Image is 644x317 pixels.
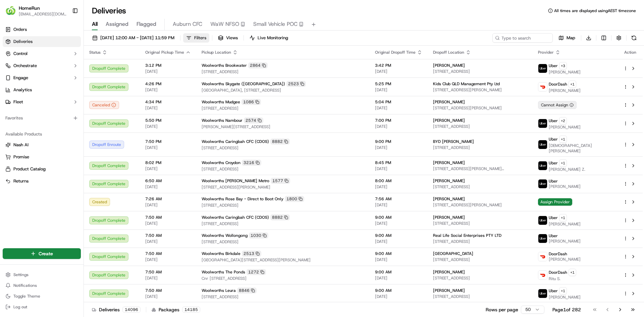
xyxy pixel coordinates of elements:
[202,139,269,144] span: Woolworths Caringbah CFC (CDOS)
[3,248,81,259] button: Create
[145,50,184,55] span: Original Pickup Time
[433,233,501,238] span: Real Life Social Enterprises PTY LTD
[623,50,637,55] div: Action
[569,81,576,88] button: +1
[89,50,101,55] span: Status
[433,196,465,202] span: [PERSON_NAME]
[433,257,527,262] span: [STREET_ADDRESS]
[13,283,37,288] span: Notifications
[433,202,527,208] span: [STREET_ADDRESS][PERSON_NAME]
[13,142,29,148] span: Nash AI
[244,117,263,123] div: 2574
[241,99,261,105] div: 1086
[433,178,465,183] span: [PERSON_NAME]
[19,5,40,11] button: HomeRun
[145,145,191,150] span: [DATE]
[248,62,268,68] div: 2864
[145,233,191,238] span: 7:50 AM
[215,33,241,43] button: Views
[210,20,239,28] span: WaW NFSO
[433,81,500,87] span: Kids Club QLD Management Pty Ltd
[202,145,364,151] span: [STREET_ADDRESS]
[549,63,558,68] span: Uber
[3,97,81,107] button: Fleet
[114,66,122,74] button: Start new chat
[47,113,81,119] a: Powered byPylon
[549,295,581,300] span: [PERSON_NAME]
[270,214,290,220] div: 8882
[433,251,473,256] span: [GEOGRAPHIC_DATA]
[39,250,53,257] span: Create
[375,50,416,55] span: Original Dropoff Time
[3,129,81,140] div: Available Products
[13,304,27,310] span: Log out
[559,136,567,143] button: +1
[7,64,19,76] img: 1736555255976-a54dd68f-1ca7-489b-9aae-adbdc363a1c4
[549,143,612,154] span: [DEMOGRAPHIC_DATA][PERSON_NAME]
[433,288,465,293] span: [PERSON_NAME]
[375,275,422,281] span: [DATE]
[538,119,547,128] img: uber-new-logo.jpeg
[3,36,81,47] a: Deliveries
[3,292,81,301] button: Toggle Theme
[202,106,364,111] span: [STREET_ADDRESS]
[433,118,465,123] span: [PERSON_NAME]
[7,98,12,103] div: 📗
[286,81,306,87] div: 2523
[3,270,81,279] button: Settings
[145,124,191,129] span: [DATE]
[375,178,422,183] span: 8:00 AM
[100,35,174,41] span: [DATE] 12:00 AM - [DATE] 11:59 PM
[549,137,558,142] span: Uber
[13,178,29,184] span: Returns
[13,294,40,299] span: Toggle Theme
[549,167,585,172] span: [PERSON_NAME] Z.
[145,160,191,165] span: 8:02 PM
[549,276,576,281] span: Ritu S.
[202,99,240,105] span: Woolworths Mudgee
[4,95,54,107] a: 📗Knowledge Base
[23,71,85,76] div: We're available if you need us!
[559,117,567,124] button: +2
[145,118,191,123] span: 5:50 PM
[89,33,177,43] button: [DATE] 12:00 AM - [DATE] 11:59 PM
[145,239,191,244] span: [DATE]
[270,139,290,145] div: 8882
[559,287,567,295] button: +1
[375,81,422,87] span: 5:25 PM
[92,5,126,16] h1: Deliveries
[202,69,364,74] span: [STREET_ADDRESS]
[538,198,572,206] span: Assign Provider
[433,69,527,74] span: [STREET_ADDRESS]
[433,184,527,190] span: [STREET_ADDRESS]
[549,178,558,184] span: Uber
[89,101,119,109] button: Canceled
[271,178,290,184] div: 1577
[552,306,581,313] div: Page 1 of 282
[375,105,422,111] span: [DATE]
[549,288,558,294] span: Uber
[145,257,191,262] span: [DATE]
[13,272,29,277] span: Settings
[13,51,28,57] span: Control
[5,142,78,148] a: Nash AI
[92,20,98,28] span: All
[3,24,81,35] a: Orders
[13,97,51,104] span: Knowledge Base
[258,35,288,41] span: Live Monitoring
[3,164,81,174] button: Product Catalog
[375,221,422,226] span: [DATE]
[19,11,67,17] button: [EMAIL_ADDRESS][DOMAIN_NAME]
[145,202,191,208] span: [DATE]
[375,99,422,105] span: 5:04 PM
[202,239,364,245] span: [STREET_ADDRESS]
[375,215,422,220] span: 9:00 AM
[202,233,248,238] span: Woolworths Wollongong
[7,27,122,38] p: Welcome 👋
[549,118,558,123] span: Uber
[375,251,422,256] span: 9:00 AM
[549,82,567,87] span: DoorDash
